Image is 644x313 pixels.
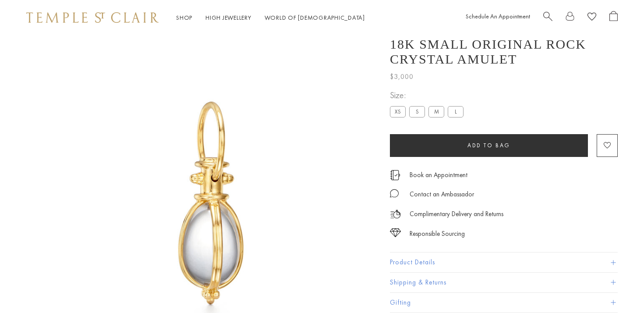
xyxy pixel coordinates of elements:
span: Size: [390,88,467,103]
a: World of [DEMOGRAPHIC_DATA]World of [DEMOGRAPHIC_DATA] [265,14,365,21]
a: View Wishlist [587,11,596,25]
label: XS [390,106,406,117]
button: Product Details [390,253,618,272]
a: Book an Appointment [410,170,467,180]
label: S [409,106,425,117]
a: Schedule An Appointment [466,12,530,20]
a: ShopShop [176,14,192,21]
span: $3,000 [390,71,414,82]
iframe: Gorgias live chat messenger [600,272,635,304]
button: Add to bag [390,134,588,157]
img: icon_delivery.svg [390,209,401,220]
a: Open Shopping Bag [609,11,618,25]
span: Add to bag [467,142,510,149]
a: High JewelleryHigh Jewellery [205,14,251,21]
img: Temple St. Clair [26,12,159,23]
p: Complimentary Delivery and Returns [410,209,503,220]
img: icon_sourcing.svg [390,228,401,237]
div: Responsible Sourcing [410,228,465,239]
button: Shipping & Returns [390,273,618,292]
a: Search [543,11,552,25]
img: MessageIcon-01_2.svg [390,189,399,198]
h1: 18K Small Original Rock Crystal Amulet [390,37,618,67]
img: icon_appointment.svg [390,170,400,180]
label: M [428,106,444,117]
nav: Main navigation [176,12,365,23]
label: L [448,106,464,117]
div: Contact an Ambassador [410,189,474,200]
button: Gifting [390,293,618,313]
